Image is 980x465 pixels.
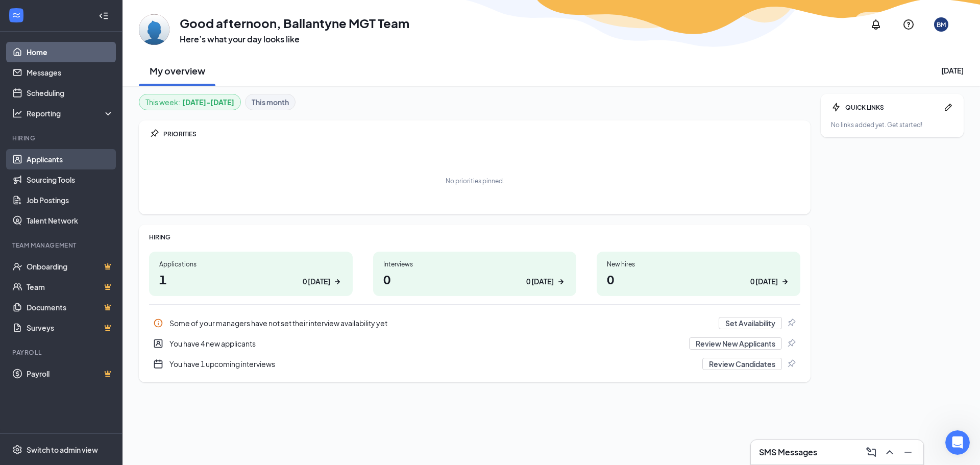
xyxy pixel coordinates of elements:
[786,338,796,349] svg: Pin
[943,102,953,112] svg: Pen
[149,313,800,333] div: Some of your managers have not set their interview availability yet
[163,130,800,138] div: PRIORITIES
[12,445,22,455] svg: Settings
[27,190,114,210] a: Job Postings
[780,277,790,287] svg: ArrowRight
[27,62,114,83] a: Messages
[845,103,939,112] div: QUICK LINKS
[149,233,800,241] div: HIRING
[27,445,98,455] div: Switch to admin view
[169,359,696,369] div: You have 1 upcoming interviews
[12,134,112,142] div: Hiring
[870,18,882,31] svg: Notifications
[150,64,205,77] h2: My overview
[899,444,915,460] button: Minimize
[149,354,800,374] div: You have 1 upcoming interviews
[12,348,112,357] div: Payroll
[941,65,964,76] div: [DATE]
[149,333,800,354] a: UserEntityYou have 4 new applicantsReview New ApplicantsPin
[149,252,353,296] a: Applications10 [DATE]ArrowRight
[11,10,21,20] svg: WorkstreamLogo
[945,430,970,455] iframe: Intercom live chat
[884,446,896,458] svg: ChevronUp
[786,318,796,328] svg: Pin
[180,34,409,45] h3: Here’s what your day looks like
[169,318,713,328] div: Some of your managers have not set their interview availability yet
[597,252,800,296] a: New hires00 [DATE]ArrowRight
[149,354,800,374] a: CalendarNewYou have 1 upcoming interviewsReview CandidatesPin
[383,260,567,268] div: Interviews
[27,297,114,317] a: DocumentsCrown
[831,102,841,112] svg: Bolt
[383,271,567,288] h1: 0
[831,120,953,129] div: No links added yet. Get started!
[759,447,817,458] h3: SMS Messages
[153,359,163,369] svg: CalendarNew
[180,14,409,32] h1: Good afternoon, Ballantyne MGT Team
[153,318,163,328] svg: Info
[27,108,114,118] div: Reporting
[607,271,790,288] h1: 0
[446,177,504,185] div: No priorities pinned.
[786,359,796,369] svg: Pin
[902,18,915,31] svg: QuestionInfo
[149,333,800,354] div: You have 4 new applicants
[27,317,114,338] a: SurveysCrown
[303,276,330,287] div: 0 [DATE]
[99,11,109,21] svg: Collapse
[145,96,234,108] div: This week :
[252,96,289,108] b: This month
[27,149,114,169] a: Applicants
[27,277,114,297] a: TeamCrown
[27,169,114,190] a: Sourcing Tools
[27,42,114,62] a: Home
[182,96,234,108] b: [DATE] - [DATE]
[12,108,22,118] svg: Analysis
[880,444,897,460] button: ChevronUp
[526,276,554,287] div: 0 [DATE]
[332,277,342,287] svg: ArrowRight
[373,252,577,296] a: Interviews00 [DATE]ArrowRight
[27,83,114,103] a: Scheduling
[139,14,169,45] img: Ballantyne MGT Team
[689,337,782,350] button: Review New Applicants
[27,210,114,231] a: Talent Network
[27,256,114,277] a: OnboardingCrown
[719,317,782,329] button: Set Availability
[149,129,159,139] svg: Pin
[750,276,778,287] div: 0 [DATE]
[862,444,878,460] button: ComposeMessage
[902,446,914,458] svg: Minimize
[937,20,946,29] div: BM
[159,271,342,288] h1: 1
[149,313,800,333] a: InfoSome of your managers have not set their interview availability yetSet AvailabilityPin
[607,260,790,268] div: New hires
[702,358,782,370] button: Review Candidates
[865,446,877,458] svg: ComposeMessage
[153,338,163,349] svg: UserEntity
[556,277,566,287] svg: ArrowRight
[27,363,114,384] a: PayrollCrown
[159,260,342,268] div: Applications
[12,241,112,250] div: Team Management
[169,338,683,349] div: You have 4 new applicants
